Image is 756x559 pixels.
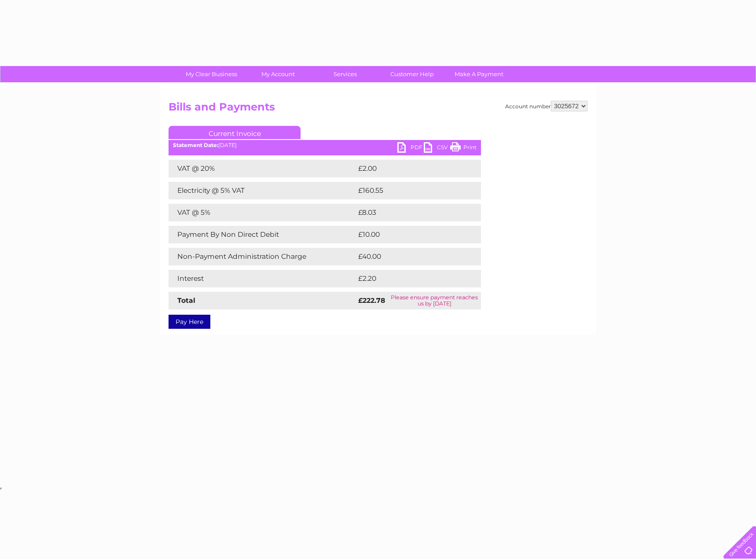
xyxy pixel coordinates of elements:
a: Print [450,142,477,155]
td: Please ensure payment reaches us by [DATE] [388,292,481,309]
td: Non-Payment Administration Charge [169,248,356,265]
td: £40.00 [356,248,464,265]
td: VAT @ 20% [169,160,356,177]
td: £2.20 [356,270,460,287]
td: Payment By Non Direct Debit [169,226,356,243]
strong: £222.78 [358,296,385,305]
td: Electricity @ 5% VAT [169,182,356,199]
td: £2.00 [356,160,461,177]
td: £8.03 [356,204,460,221]
a: PDF [397,142,424,155]
td: £10.00 [356,226,463,243]
a: Customer Help [376,66,448,82]
b: Statement Date: [173,142,218,148]
td: VAT @ 5% [169,204,356,221]
td: Interest [169,270,356,287]
a: Current Invoice [169,126,301,139]
td: £160.55 [356,182,465,199]
a: CSV [424,142,450,155]
a: Pay Here [169,315,210,329]
div: Account number [505,101,587,111]
div: [DATE] [169,142,481,148]
a: Make A Payment [443,66,515,82]
a: My Clear Business [175,66,248,82]
a: My Account [242,66,315,82]
strong: Total [177,296,195,305]
h2: Bills and Payments [169,101,587,118]
a: Services [309,66,382,82]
